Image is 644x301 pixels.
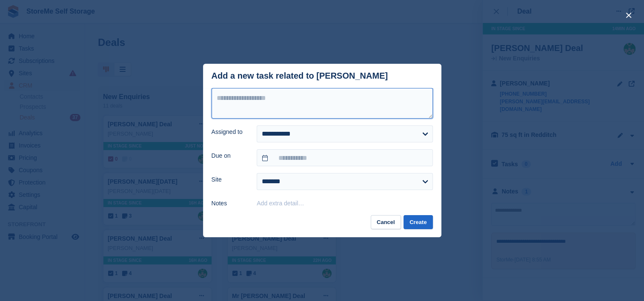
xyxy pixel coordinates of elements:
[404,215,432,229] button: Create
[622,9,635,22] button: close
[212,199,247,208] label: Notes
[212,71,388,81] div: Add a new task related to [PERSON_NAME]
[371,215,401,229] button: Cancel
[212,151,247,160] label: Due on
[212,175,247,184] label: Site
[257,200,304,207] button: Add extra detail…
[212,128,247,136] label: Assigned to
